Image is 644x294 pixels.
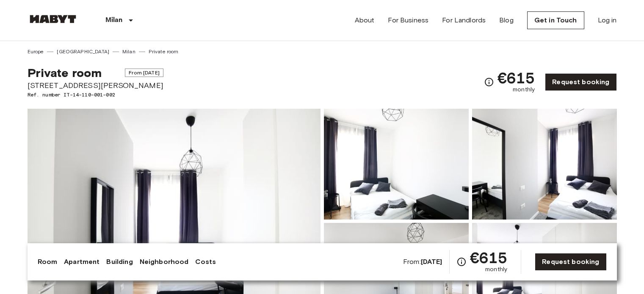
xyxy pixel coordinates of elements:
span: €615 [498,70,535,85]
a: Milan [122,48,135,55]
span: From: [403,257,442,267]
a: Costs [195,257,216,267]
a: Building [106,257,133,267]
span: monthly [485,265,507,274]
a: Request booking [535,253,606,271]
span: Private room [28,66,102,80]
img: Habyt [28,15,78,23]
a: Room [38,257,58,267]
a: Get in Touch [527,11,584,29]
a: Neighborhood [140,257,189,267]
p: Milan [105,15,123,25]
span: From [DATE] [125,69,163,77]
b: [DATE] [421,258,442,266]
svg: Check cost overview for full price breakdown. Please note that discounts apply to new joiners onl... [484,77,494,87]
a: Request booking [545,73,616,91]
a: About [355,15,375,25]
a: Private room [149,48,179,55]
a: For Landlords [442,15,486,25]
a: Blog [499,15,514,25]
span: [STREET_ADDRESS][PERSON_NAME] [28,80,163,91]
a: [GEOGRAPHIC_DATA] [57,48,109,55]
img: Picture of unit IT-14-110-001-002 [324,109,469,220]
a: For Business [388,15,428,25]
a: Europe [28,48,44,55]
span: Ref. number IT-14-110-001-002 [28,91,163,99]
img: Picture of unit IT-14-110-001-002 [472,109,617,220]
span: €615 [470,250,508,265]
a: Apartment [64,257,100,267]
a: Log in [598,15,617,25]
span: monthly [513,85,535,94]
svg: Check cost overview for full price breakdown. Please note that discounts apply to new joiners onl... [456,257,467,267]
